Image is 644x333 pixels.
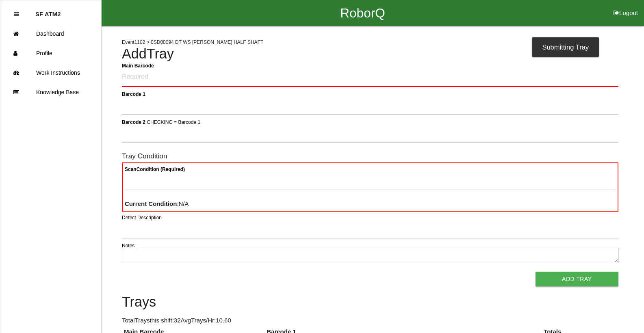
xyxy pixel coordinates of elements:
div: Submitting Tray [532,37,599,57]
a: Dashboard [0,24,101,43]
b: Scan Condition (Required) [125,166,185,172]
a: Work Instructions [0,63,101,82]
button: Add Tray [536,272,618,286]
b: Main Barcode [122,63,154,68]
div: Close [14,4,19,24]
h4: Add Tray [122,46,618,62]
label: Defect Description [122,214,162,221]
span: CHECKING = Barcode 1 [147,119,200,125]
label: Notes [122,242,134,249]
a: Knowledge Base [0,82,101,102]
input: Required [122,68,618,87]
span: Event 1102 > 0SD00094 DT WS [PERSON_NAME] HALF SHAFT [122,39,263,45]
b: Current Condition [125,200,177,207]
b: Barcode 2 [122,119,145,125]
h6: Tray Condition [122,152,618,160]
p: Total Trays this shift: 32 Avg Trays /Hr: 10.60 [122,316,618,325]
a: Profile [0,43,101,63]
b: Barcode 1 [122,91,145,97]
span: : N/A [125,200,189,207]
h4: Trays [122,294,618,310]
p: SF ATM2 [35,4,61,17]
